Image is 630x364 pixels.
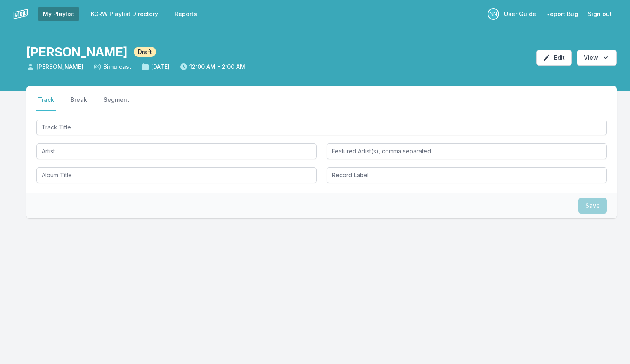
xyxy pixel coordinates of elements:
button: Break [69,96,89,111]
a: User Guide [499,7,541,21]
a: Reports [170,7,202,21]
button: Track [36,96,56,111]
p: Nassir Nassirzadeh [488,8,499,20]
button: Sign out [583,7,617,21]
input: Record Label [327,167,607,183]
h1: [PERSON_NAME] [26,45,127,59]
span: [PERSON_NAME] [26,63,83,71]
img: logo-white-87cec1fa9cbef997252546196dc51331.png [13,7,28,21]
span: Simulcast [93,63,131,71]
span: 12:00 AM - 2:00 AM [180,63,245,71]
a: My Playlist [38,7,79,21]
button: Segment [102,96,131,111]
input: Track Title [36,120,607,135]
span: [DATE] [141,63,170,71]
span: Draft [134,47,156,57]
button: Save [578,198,607,214]
input: Album Title [36,167,317,183]
a: Report Bug [541,7,583,21]
input: Artist [36,143,317,159]
input: Featured Artist(s), comma separated [327,143,607,159]
button: Edit [536,50,572,66]
button: Open options [577,50,617,66]
a: KCRW Playlist Directory [86,7,163,21]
